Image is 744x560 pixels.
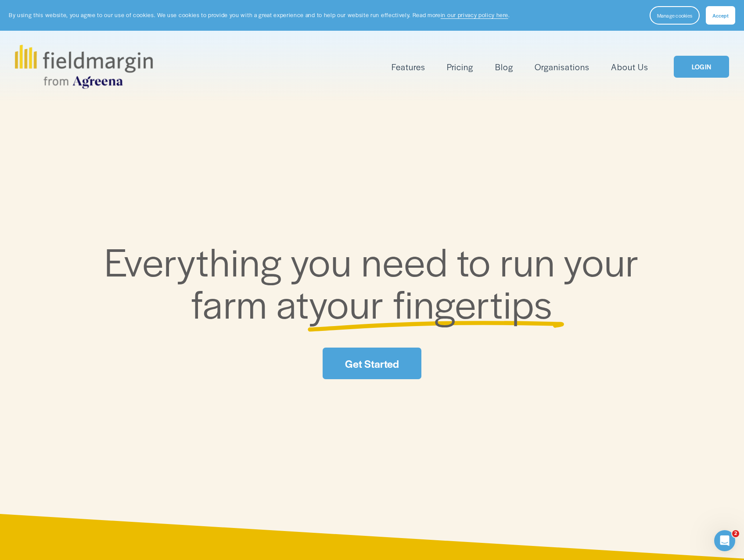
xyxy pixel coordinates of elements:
span: your fingertips [309,275,553,330]
span: Everything you need to run your farm at [104,233,648,330]
span: Features [392,61,425,73]
p: By using this website, you agree to our use of cookies. We use cookies to provide you with a grea... [9,11,510,19]
button: Manage cookies [650,6,700,25]
button: Accept [706,6,735,25]
a: Get Started [323,348,421,379]
span: Manage cookies [657,12,692,19]
a: Blog [495,60,513,74]
a: Organisations [535,60,589,74]
a: in our privacy policy here [441,11,508,19]
iframe: Intercom live chat [714,530,735,551]
a: Pricing [447,60,473,74]
span: 2 [732,530,739,537]
span: Accept [712,12,729,19]
a: About Us [611,60,648,74]
a: folder dropdown [392,60,425,74]
img: fieldmargin.com [15,45,153,89]
a: LOGIN [674,56,729,78]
